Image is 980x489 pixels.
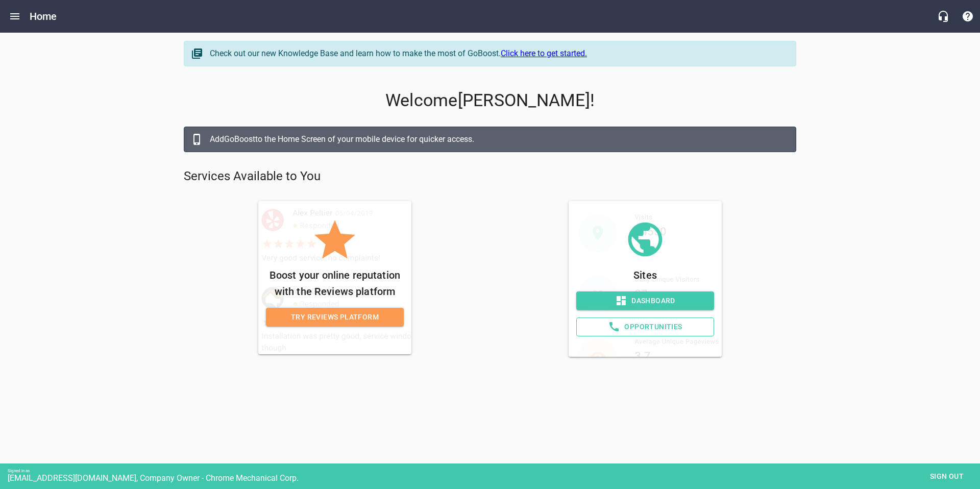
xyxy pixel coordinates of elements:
button: Sign out [921,467,972,486]
button: Live Chat [931,4,955,29]
span: Try Reviews Platform [274,311,396,324]
p: Services Available to You [184,168,796,185]
a: Dashboard [576,291,714,310]
a: Try Reviews Platform [266,308,404,327]
p: Welcome [PERSON_NAME] ! [184,90,796,111]
div: [EMAIL_ADDRESS][DOMAIN_NAME], Company Owner - Chrome Mechanical Corp. [8,473,980,483]
button: Support Portal [955,4,980,29]
a: AddGoBoostto the Home Screen of your mobile device for quicker access. [184,127,796,152]
div: Signed in as [8,469,980,473]
div: Check out our new Knowledge Base and learn how to make the most of GoBoost. [210,47,786,60]
a: Click here to get started. [501,48,587,58]
a: Opportunities [576,317,714,336]
p: Boost your online reputation with the Reviews platform [266,267,404,300]
h6: Home [30,8,57,25]
button: Open drawer [3,4,27,29]
span: Sign out [925,470,968,483]
span: Opportunities [585,321,705,333]
p: Sites [576,267,714,283]
span: Dashboard [584,295,706,307]
div: Add GoBoost to the Home Screen of your mobile device for quicker access. [210,133,786,145]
